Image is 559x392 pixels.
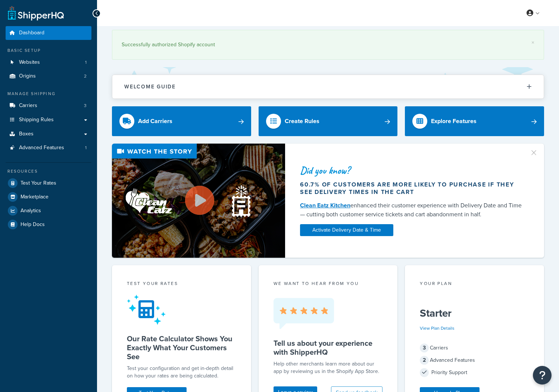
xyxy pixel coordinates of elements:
[420,325,455,332] a: View Plan Details
[274,360,383,375] p: Help other merchants learn more about our app by reviewing us in the Shopify App Store.
[127,365,236,380] div: Test your configuration and get in-depth detail on how your rates are being calculated.
[127,334,236,361] h5: Our Rate Calculator Shows You Exactly What Your Customers See
[533,366,552,385] button: Open Resource Center
[6,141,91,155] a: Advanced Features1
[285,116,319,126] div: Create Rules
[124,84,176,90] h2: Welcome Guide
[122,40,534,50] div: Successfully authorized Shopify account
[6,218,91,231] a: Help Docs
[85,145,87,151] span: 1
[19,59,40,66] span: Websites
[300,165,526,176] div: Did you know?
[274,280,383,287] p: we want to hear from you
[6,26,91,40] a: Dashboard
[112,144,285,258] img: Video thumbnail
[300,224,393,236] a: Activate Delivery Date & Time
[19,117,54,123] span: Shipping Rules
[21,208,41,214] span: Analytics
[19,145,64,151] span: Advanced Features
[274,339,383,357] h5: Tell us about your experience with ShipperHQ
[259,106,398,136] a: Create Rules
[6,91,91,97] div: Manage Shipping
[6,69,91,83] li: Origins
[6,141,91,155] li: Advanced Features
[84,73,87,79] span: 2
[420,280,529,289] div: Your Plan
[6,204,91,217] a: Analytics
[21,222,45,228] span: Help Docs
[112,106,251,136] a: Add Carriers
[420,307,529,319] h5: Starter
[300,181,526,196] div: 60.7% of customers are more likely to purchase if they see delivery times in the cart
[6,99,91,113] li: Carriers
[21,180,56,186] span: Test Your Rates
[19,131,34,137] span: Boxes
[6,176,91,190] a: Test Your Rates
[6,69,91,83] a: Origins2
[127,280,236,289] div: Test your rates
[138,116,172,126] div: Add Carriers
[6,190,91,204] a: Marketplace
[531,40,534,46] a: ×
[6,47,91,54] div: Basic Setup
[420,344,429,352] span: 3
[19,30,44,36] span: Dashboard
[420,355,529,366] div: Advanced Features
[420,343,529,353] div: Carriers
[6,113,91,127] a: Shipping Rules
[21,194,49,200] span: Marketplace
[6,56,91,69] li: Websites
[6,99,91,113] a: Carriers3
[6,168,91,175] div: Resources
[85,59,87,66] span: 1
[6,127,91,141] a: Boxes
[420,356,429,365] span: 2
[405,106,544,136] a: Explore Features
[300,201,526,219] div: enhanced their customer experience with Delivery Date and Time — cutting both customer service ti...
[112,75,544,98] button: Welcome Guide
[6,56,91,69] a: Websites1
[431,116,477,126] div: Explore Features
[300,201,350,210] a: Clean Eatz Kitchen
[19,73,36,79] span: Origins
[420,367,529,378] div: Priority Support
[19,103,37,109] span: Carriers
[84,103,87,109] span: 3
